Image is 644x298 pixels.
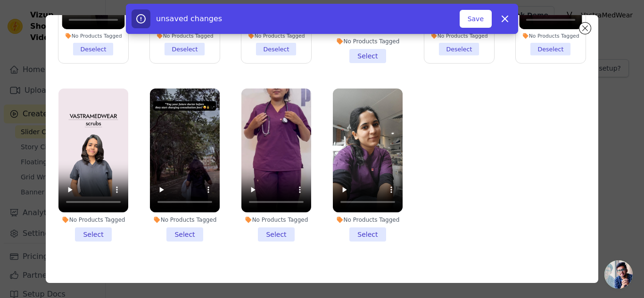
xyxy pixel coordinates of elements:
div: No Products Tagged [150,216,220,224]
div: No Products Tagged [333,216,403,224]
button: Save [460,10,492,28]
span: unsaved changes [156,14,222,23]
a: Open chat [604,260,633,289]
div: No Products Tagged [58,216,128,224]
div: No Products Tagged [333,38,403,45]
div: No Products Tagged [241,216,311,224]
